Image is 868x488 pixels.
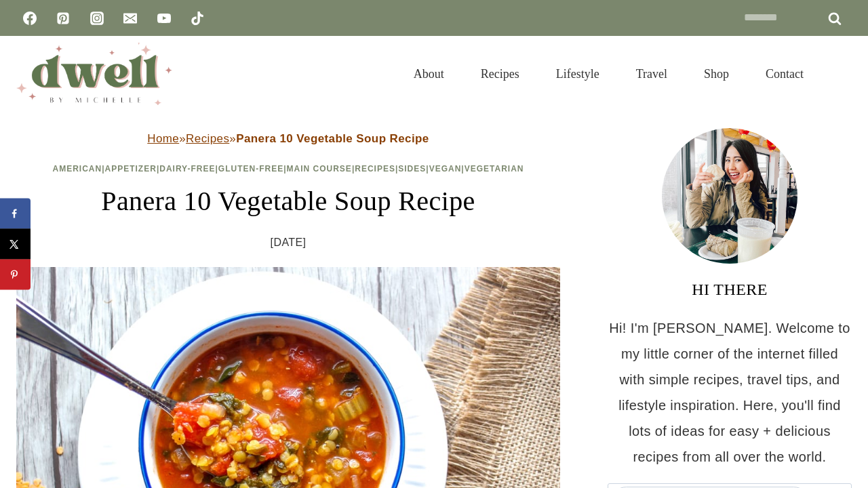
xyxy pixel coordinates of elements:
[147,132,179,145] a: Home
[829,62,852,85] button: View Search Form
[16,181,560,222] h1: Panera 10 Vegetable Soup Recipe
[184,5,211,32] a: TikTok
[16,5,43,32] a: Facebook
[538,50,618,98] a: Lifestyle
[287,164,352,174] a: Main Course
[395,50,462,98] a: About
[618,50,686,98] a: Travel
[608,277,852,302] h3: HI THERE
[159,164,215,174] a: Dairy-Free
[355,164,395,174] a: Recipes
[53,164,524,174] span: | | | | | | | |
[686,50,747,98] a: Shop
[16,43,172,105] img: DWELL by michelle
[236,132,429,145] strong: Panera 10 Vegetable Soup Recipe
[83,5,111,32] a: Instagram
[147,132,429,145] span: » »
[186,132,229,145] a: Recipes
[608,315,852,470] p: Hi! I'm [PERSON_NAME]. Welcome to my little corner of the internet filled with simple recipes, tr...
[117,5,144,32] a: Email
[395,50,822,98] nav: Primary Navigation
[53,164,102,174] a: American
[271,232,307,253] time: [DATE]
[465,164,524,174] a: Vegetarian
[50,5,77,32] a: Pinterest
[398,164,426,174] a: Sides
[429,164,462,174] a: Vegan
[462,50,538,98] a: Recipes
[151,5,178,32] a: YouTube
[747,50,822,98] a: Contact
[218,164,283,174] a: Gluten-Free
[105,164,157,174] a: Appetizer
